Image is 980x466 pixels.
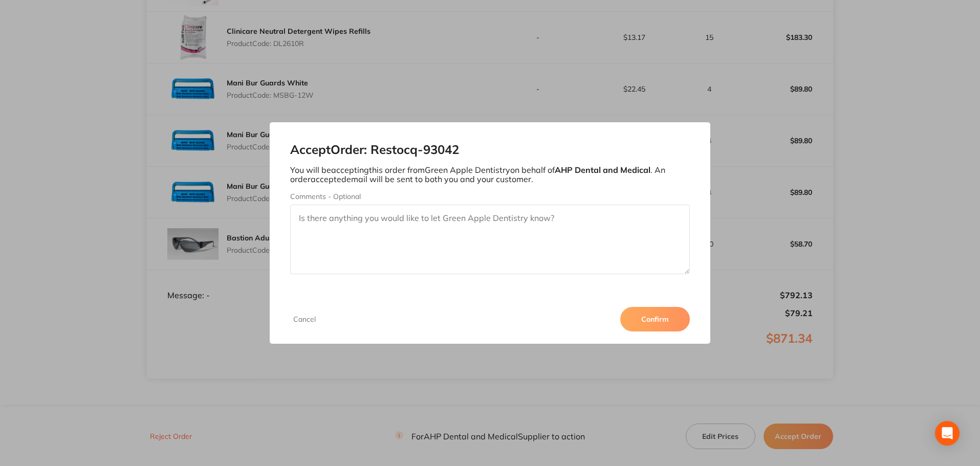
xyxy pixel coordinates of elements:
h2: Accept Order: Restocq- 93042 [290,143,690,157]
label: Comments - Optional [290,192,690,201]
p: You will be accepting this order from Green Apple Dentistry on behalf of . An order accepted emai... [290,165,690,184]
button: Confirm [620,307,690,331]
div: Open Intercom Messenger [935,421,960,446]
button: Cancel [290,315,319,324]
b: AHP Dental and Medical [555,165,650,175]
